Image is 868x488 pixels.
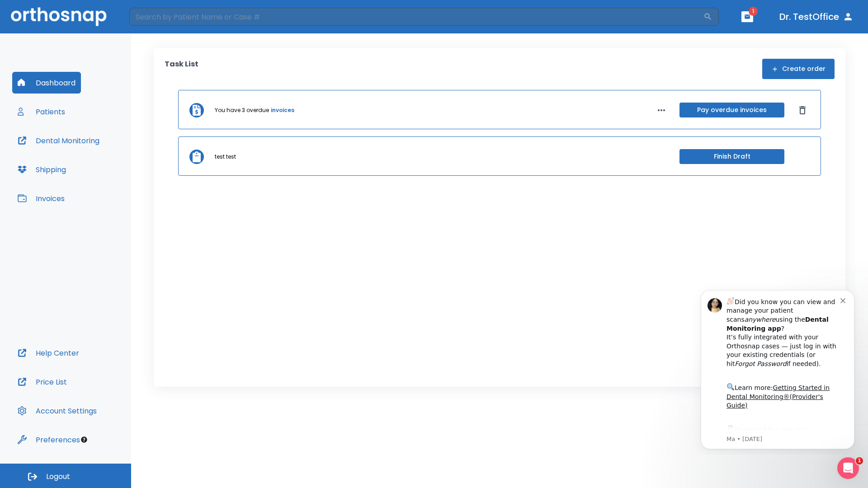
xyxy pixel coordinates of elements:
[12,342,85,364] button: Help Center
[795,103,810,117] button: Dismiss
[215,153,236,161] p: test test
[12,429,85,450] button: Preferences
[679,103,784,117] button: Pay overdue invoices
[39,144,120,160] a: App Store
[153,14,160,21] button: Dismiss notification
[39,153,153,161] p: Message from Ma, sent 6w ago
[12,159,71,180] button: Shipping
[12,130,105,151] button: Dental Monitoring
[762,59,835,79] button: Create order
[679,149,784,164] button: Finish Draft
[856,457,863,465] span: 1
[12,371,72,393] button: Price List
[215,106,269,114] p: You have 3 overdue
[12,188,70,209] button: Invoices
[11,7,107,26] img: Orthosnap
[12,101,71,122] button: Patients
[687,282,868,455] iframe: Intercom notifications message
[749,7,758,16] span: 1
[271,106,294,114] a: invoices
[12,400,102,422] button: Account Settings
[80,436,88,444] div: Tooltip anchor
[129,8,703,26] input: Search by Patient Name or Case #
[46,472,70,482] span: Logout
[165,59,198,79] p: Task List
[12,72,81,94] button: Dashboard
[776,9,857,25] button: Dr. TestOffice
[837,457,859,479] iframe: Intercom live chat
[39,142,153,188] div: Download the app: | ​ Let us know if you need help getting started!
